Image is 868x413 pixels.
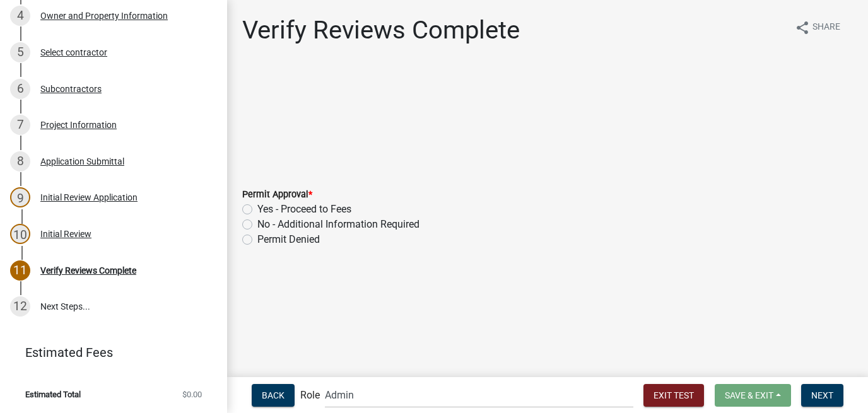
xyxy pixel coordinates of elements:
div: 8 [10,151,30,172]
label: Permit Denied [257,232,320,247]
span: Save & Exit [725,390,773,400]
label: Role [300,390,320,400]
div: 4 [10,6,30,26]
span: $0.00 [182,390,202,398]
span: Share [812,20,840,35]
div: 7 [10,115,30,135]
span: Estimated Total [25,390,81,398]
div: 12 [10,296,30,317]
button: Next [801,384,843,407]
div: 6 [10,79,30,99]
div: Application Submittal [40,157,124,166]
i: share [795,20,810,35]
div: Initial Review Application [40,193,138,202]
button: Save & Exit [715,384,791,407]
button: Exit Test [643,384,704,407]
h1: Verify Reviews Complete [242,15,520,45]
div: Subcontractors [40,84,102,93]
span: Next [811,390,833,400]
div: Owner and Property Information [40,11,168,20]
div: Verify Reviews Complete [40,266,136,275]
button: Back [252,384,295,407]
span: Exit Test [654,390,694,400]
div: 10 [10,224,30,244]
div: Select contractor [40,48,107,57]
div: Initial Review [40,230,91,238]
div: 9 [10,187,30,207]
span: Back [262,390,284,400]
label: Yes - Proceed to Fees [257,202,351,217]
a: Estimated Fees [10,340,207,365]
button: shareShare [785,15,850,40]
div: 11 [10,260,30,281]
label: Permit Approval [242,190,312,199]
div: Project Information [40,120,117,129]
div: 5 [10,42,30,62]
label: No - Additional Information Required [257,217,419,232]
